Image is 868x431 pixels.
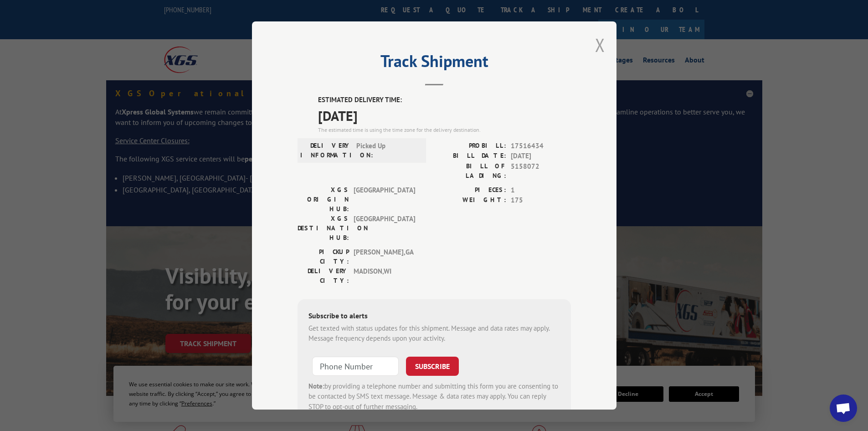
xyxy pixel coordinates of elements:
[298,266,349,286] label: DELIVERY CITY:
[511,195,571,206] span: 175
[354,214,415,243] span: [GEOGRAPHIC_DATA]
[298,214,349,243] label: XGS DESTINATION HUB:
[511,141,571,151] span: 17516434
[318,95,571,105] label: ESTIMATED DELIVERY TIME:
[308,381,560,412] div: by providing a telephone number and submitting this form you are consenting to be contacted by SM...
[354,247,415,266] span: [PERSON_NAME] , GA
[434,161,506,181] label: BILL OF LADING:
[595,33,605,57] button: Close modal
[511,151,571,161] span: [DATE]
[434,151,506,161] label: BILL DATE:
[300,141,352,160] label: DELIVERY INFORMATION:
[354,185,415,214] span: [GEOGRAPHIC_DATA]
[434,141,506,151] label: PROBILL:
[318,105,571,126] span: [DATE]
[406,357,459,376] button: SUBSCRIBE
[298,247,349,266] label: PICKUP CITY:
[308,310,560,323] div: Subscribe to alerts
[830,395,857,422] a: Open chat
[312,357,399,376] input: Phone Number
[354,266,415,286] span: MADISON , WI
[511,185,571,196] span: 1
[511,161,571,181] span: 5158072
[434,195,506,206] label: WEIGHT:
[298,55,571,72] h2: Track Shipment
[318,126,571,134] div: The estimated time is using the time zone for the delivery destination.
[356,141,418,160] span: Picked Up
[308,382,324,390] strong: Note:
[308,323,560,344] div: Get texted with status updates for this shipment. Message and data rates may apply. Message frequ...
[298,185,349,214] label: XGS ORIGIN HUB:
[434,185,506,196] label: PIECES:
